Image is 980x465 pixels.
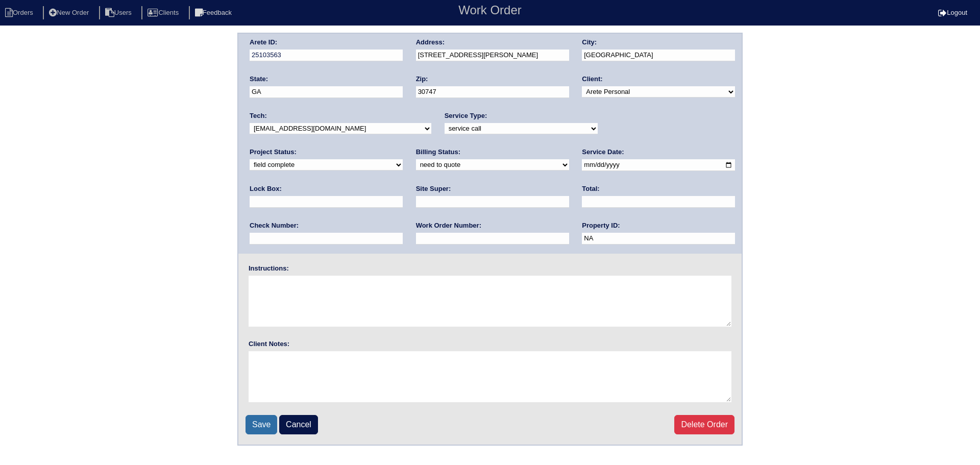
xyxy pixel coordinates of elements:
label: Check Number: [250,221,299,230]
li: Clients [141,6,187,20]
a: Users [99,9,140,16]
label: Tech: [250,111,267,120]
a: Cancel [279,415,318,434]
a: Clients [141,9,187,16]
input: Enter a location [416,50,569,61]
li: Feedback [189,6,240,20]
label: Site Super: [416,184,451,193]
li: New Order [43,6,97,20]
label: Client: [582,75,602,84]
label: Total: [582,184,599,193]
label: City: [582,38,597,47]
label: Project Status: [250,148,297,157]
label: Zip: [416,75,428,84]
a: Delete Order [674,415,734,434]
label: Address: [416,38,445,47]
li: Users [99,6,140,20]
label: Instructions: [249,264,289,273]
label: State: [250,75,268,84]
input: Save [246,415,277,434]
label: Arete ID: [250,38,277,47]
label: Lock Box: [250,184,282,193]
label: Billing Status: [416,148,460,157]
label: Property ID: [582,221,620,230]
label: Service Date: [582,148,624,157]
label: Service Type: [445,111,487,120]
label: Client Notes: [249,339,289,349]
label: Work Order Number: [416,221,481,230]
a: Logout [938,9,967,16]
a: New Order [43,9,97,16]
